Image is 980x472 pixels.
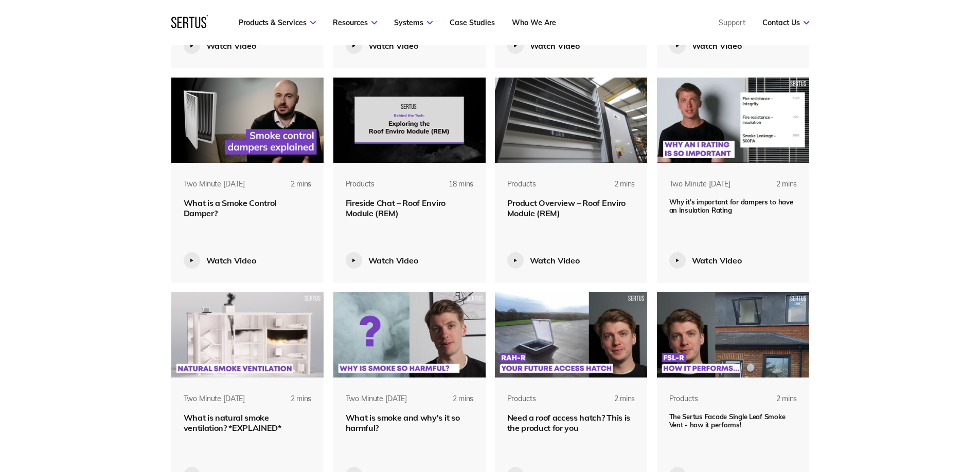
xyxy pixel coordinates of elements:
[762,18,809,27] a: Contact Us
[719,18,745,27] a: Support
[333,18,377,27] a: Resources
[692,255,742,266] div: Watch Video
[184,198,277,218] span: What is a Smoke Control Damper?
[530,255,580,266] div: Watch Video
[450,18,495,27] a: Case Studies
[754,179,797,198] div: 2 mins
[692,41,742,51] div: Watch Video
[184,412,281,433] span: What is natural smoke ventilation? *EXPLAINED*
[507,179,536,190] div: Products
[669,394,698,404] div: Products
[669,198,793,214] span: Why it's important for dampers to have an Insulation Rating
[507,412,630,433] span: Need a roof access hatch? This is the product for you
[368,255,418,266] div: Watch Video
[592,179,635,198] div: 2 mins
[512,18,556,27] a: Who We Are
[507,198,626,218] span: Product Overview – Roof Enviro Module (REM)
[184,394,245,404] div: Two Minute [DATE]
[431,394,473,412] div: 2 mins
[754,394,797,412] div: 2 mins
[206,255,256,266] div: Watch Video
[206,41,256,51] div: Watch Video
[592,394,635,412] div: 2 mins
[184,179,245,190] div: Two Minute [DATE]
[269,394,311,412] div: 2 mins
[394,18,433,27] a: Systems
[346,179,375,190] div: Products
[239,18,316,27] a: Products & Services
[669,179,731,190] div: Two Minute [DATE]
[346,412,460,433] span: What is smoke and why's it so harmful?
[507,394,536,404] div: Products
[530,41,580,51] div: Watch Video
[669,412,786,429] span: The Sertus Facade Single Leaf Smoke Vent - how it performs!
[269,179,311,198] div: 2 mins
[346,394,407,404] div: Two Minute [DATE]
[346,198,446,218] span: Fireside Chat – Roof Enviro Module (REM)
[431,179,473,198] div: 18 mins
[368,41,418,51] div: Watch Video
